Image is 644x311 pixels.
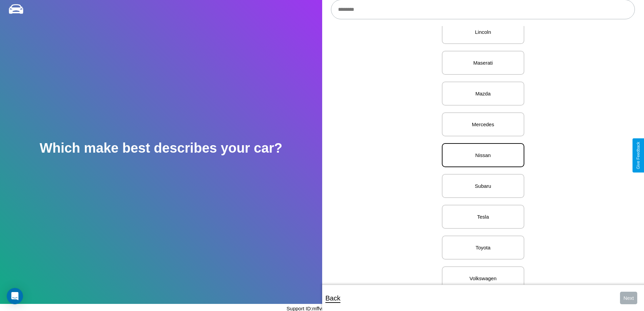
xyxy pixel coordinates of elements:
p: Toyota [449,243,517,252]
p: Lincoln [449,27,517,37]
p: Tesla [449,212,517,221]
p: Volkswagen [449,274,517,283]
p: Back [326,292,340,304]
p: Maserati [449,58,517,67]
h2: Which make best describes your car? [40,140,282,156]
p: Subaru [449,181,517,191]
p: Mercedes [449,120,517,129]
button: Next [620,292,637,304]
p: Nissan [449,151,517,160]
p: Mazda [449,89,517,98]
div: Open Intercom Messenger [7,288,23,304]
div: Give Feedback [636,142,641,169]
